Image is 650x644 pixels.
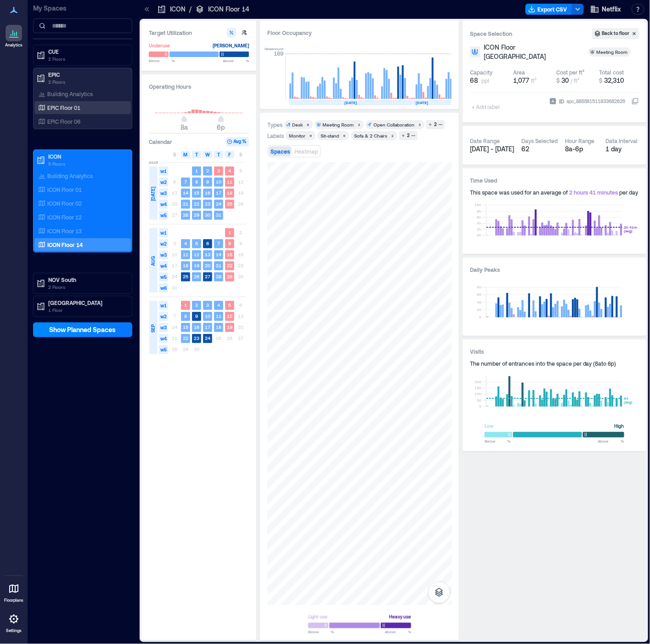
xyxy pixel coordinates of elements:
[159,261,168,270] span: w4
[531,77,537,84] span: ft²
[195,241,198,246] text: 5
[521,144,558,154] div: 62
[50,325,116,334] span: Show Planned Spaces
[194,274,199,279] text: 26
[475,203,481,207] tspan: 10h
[159,323,168,332] span: w3
[159,345,168,354] span: w5
[208,5,249,14] p: ICON Floor 14
[33,4,132,13] p: My Spaces
[205,263,210,268] text: 20
[470,265,639,274] h3: Daily Peaks
[47,172,93,179] p: Building Analytics
[228,168,231,173] text: 4
[470,176,639,185] h3: Time Used
[205,324,210,330] text: 17
[159,167,168,176] span: w1
[470,360,639,367] div: The number of entrances into the space per day ( 8a to 6p )
[183,252,188,257] text: 11
[217,123,225,131] span: 6p
[470,76,509,85] button: 68 ppl
[149,137,172,146] h3: Calendar
[615,421,624,431] div: High
[189,5,192,14] p: /
[149,82,249,91] h3: Operating Hours
[194,212,199,218] text: 29
[149,41,170,50] div: Underuse
[216,313,221,319] text: 11
[217,168,220,173] text: 3
[183,201,188,207] text: 21
[227,190,232,195] text: 18
[216,252,221,257] text: 14
[484,43,585,61] button: ICON Floor [GEOGRAPHIC_DATA]
[227,252,232,257] text: 15
[599,77,603,84] span: $
[183,263,188,268] text: 18
[4,598,23,604] p: Floorplans
[239,151,242,158] span: S
[477,227,481,231] tspan: 2h
[194,335,199,341] text: 23
[48,306,125,314] p: 1 Floor
[294,148,318,155] span: Heatmap
[556,77,560,84] span: $
[228,241,231,246] text: 8
[470,145,514,153] span: [DATE] - [DATE]
[3,608,25,637] a: Settings
[606,144,639,154] div: 1 day
[599,69,624,76] div: Total cost
[321,132,339,139] div: Sit-stand
[559,97,564,106] span: ID
[228,302,231,308] text: 5
[205,313,210,319] text: 10
[385,629,411,635] span: Above %
[183,212,188,218] text: 28
[271,148,290,155] span: Spaces
[399,131,418,140] button: 2
[195,168,198,173] text: 1
[5,42,23,48] p: Analytics
[194,252,199,257] text: 12
[526,4,572,15] button: Export CSV
[481,77,489,84] span: ppl
[305,122,311,127] div: 8
[602,5,622,14] span: Netflix
[149,160,158,165] span: 2025
[159,178,168,187] span: w2
[48,153,125,160] p: ICON
[47,241,83,248] p: ICON Floor 14
[48,299,125,306] p: [GEOGRAPHIC_DATA]
[216,274,221,279] text: 28
[159,189,168,198] span: w3
[216,263,221,268] text: 21
[194,324,199,330] text: 16
[183,190,188,195] text: 14
[205,274,210,279] text: 27
[484,43,574,61] span: ICON Floor [GEOGRAPHIC_DATA]
[159,211,168,220] span: w5
[227,263,232,268] text: 22
[426,120,445,129] button: 2
[195,313,198,319] text: 9
[226,137,249,146] button: Avg %
[159,283,168,293] span: w6
[342,133,347,138] div: 9
[48,276,125,283] p: NOV South
[195,151,198,158] span: T
[417,122,423,127] div: 3
[596,49,629,55] div: Meeting Room
[293,146,320,156] button: Heatmap
[217,151,220,158] span: T
[223,58,249,63] span: Above %
[477,285,481,289] tspan: 80
[513,69,525,76] div: Area
[477,398,481,402] tspan: 50
[292,121,303,128] div: Desk
[195,302,198,308] text: 2
[216,324,221,330] text: 18
[47,227,82,235] p: ICON Floor 13
[556,69,584,76] div: Cost per ft²
[228,230,231,235] text: 1
[2,22,25,51] a: Analytics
